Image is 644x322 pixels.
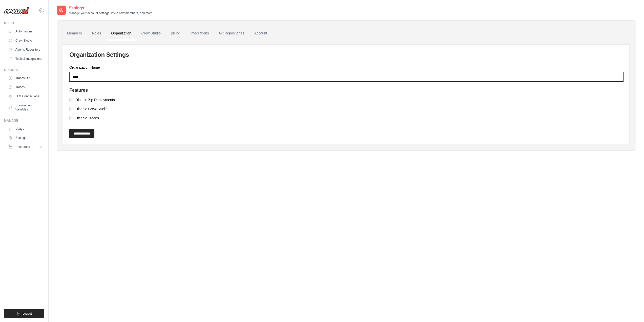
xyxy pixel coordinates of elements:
h4: Features [69,88,623,93]
a: Usage [6,125,44,133]
label: Disable Traces [75,116,99,121]
label: Disable Zip Deployments [75,97,115,102]
label: Organization Name [69,65,623,70]
a: Traces Old [6,74,44,82]
p: Manage your account settings, invite new members, and more. [69,11,153,15]
a: Roles [88,27,105,40]
a: Crew Studio [6,36,44,45]
a: Traces [6,83,44,91]
h2: Organization Settings [69,51,623,59]
span: Logout [23,312,32,316]
a: Agents Repository [6,46,44,54]
div: Operate [4,68,44,72]
label: Disable Crew Studio [75,106,108,111]
h2: Settings [69,5,153,11]
a: Integrations [186,27,213,40]
a: Git Repositories [215,27,248,40]
a: Members [63,27,86,40]
img: Logo [4,7,29,14]
span: Resources [15,145,30,149]
button: Logout [4,309,44,318]
a: Automations [6,27,44,35]
a: Environment Variables [6,101,44,113]
div: Manage [4,119,44,123]
a: LLM Connections [6,92,44,100]
a: Billing [167,27,184,40]
a: Crew Studio [137,27,165,40]
a: Organization [107,27,135,40]
button: Resources [6,143,44,151]
div: Build [4,21,44,25]
a: Settings [6,134,44,142]
a: Tools & Integrations [6,55,44,63]
a: Account [250,27,271,40]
